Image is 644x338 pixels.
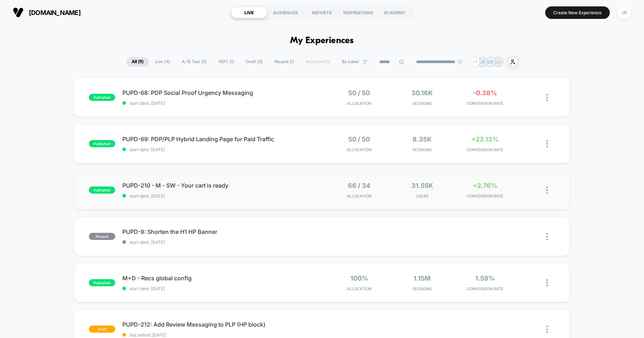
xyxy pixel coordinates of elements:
[546,326,548,333] img: close
[122,182,322,189] span: PUPD-210 - M - SW - Your cart is ready
[213,57,239,67] span: 100% ( 1 )
[412,135,432,143] span: 8.35k
[414,275,431,282] span: 1.15M
[392,194,452,199] span: Users
[231,7,267,18] div: LIVE
[347,147,371,152] span: Allocation
[496,59,501,65] p: JJ
[342,59,359,65] span: By Label
[122,286,322,291] span: start date: [DATE]
[89,186,115,194] span: published
[89,279,115,286] span: published
[545,6,610,19] button: Create New Experience
[546,279,548,287] img: close
[267,7,304,18] div: AUDIENCES
[546,233,548,240] img: close
[89,140,115,147] span: published
[348,89,370,97] span: 50 / 50
[411,182,433,189] span: 31.55k
[122,193,322,199] span: start date: [DATE]
[350,275,368,282] span: 100%
[347,101,371,106] span: Allocation
[122,240,322,245] span: start date: [DATE]
[392,286,452,291] span: Sessions
[473,89,497,97] span: -0.38%
[480,59,485,65] p: JK
[122,101,322,106] span: start date: [DATE]
[122,321,322,328] span: PUPD-212: Add Review Messaging to PLP (HP block)
[471,135,499,143] span: +23.13%
[392,101,452,106] span: Sessions
[458,60,462,64] img: end
[348,135,370,143] span: 50 / 50
[122,228,322,235] span: PUPD-9: Shorten the H1 HP Banner
[615,5,633,20] button: JK
[470,57,480,67] div: + 1
[122,332,322,338] span: last edited: [DATE]
[455,194,515,199] span: CONVERSION RATE
[304,7,340,18] div: REPORTS
[89,326,115,333] span: draft
[546,186,548,194] img: close
[176,57,212,67] span: A/B Test ( 3 )
[546,94,548,101] img: close
[455,101,515,106] span: CONVERSION RATE
[455,286,515,291] span: CONVERSION RATE
[89,94,115,101] span: published
[240,57,268,67] span: Draft ( 4 )
[150,57,175,67] span: Live ( 4 )
[487,59,493,65] p: GS
[376,7,413,18] div: ACADEMY
[348,182,370,189] span: 66 / 34
[473,182,497,189] span: +2.76%
[122,135,322,143] span: PUPD-69: PDP/PLP Hybrid Landing Page for Paid Traffic
[347,194,371,199] span: Allocation
[347,286,371,291] span: Allocation
[392,147,452,152] span: Sessions
[11,7,83,18] button: [DOMAIN_NAME]
[122,89,322,96] span: PUPD-68: PDP Social Proof Urgency Messaging
[411,89,433,97] span: 30.16k
[122,275,322,282] span: M+D - Recs global config
[340,7,376,18] div: INSPIRATIONS
[29,9,81,16] span: [DOMAIN_NAME]
[455,147,515,152] span: CONVERSION RATE
[126,57,149,67] span: All ( 9 )
[269,57,299,67] span: Paused ( 1 )
[617,6,631,20] div: JK
[13,7,24,18] img: Visually logo
[290,36,354,46] h1: My Experiences
[122,147,322,152] span: start date: [DATE]
[475,275,495,282] span: 1.59%
[546,140,548,148] img: close
[89,233,115,240] span: paused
